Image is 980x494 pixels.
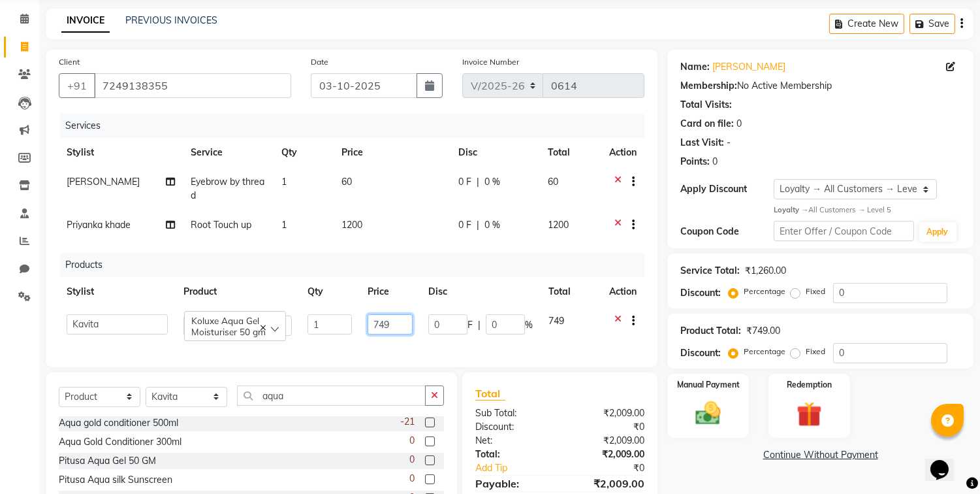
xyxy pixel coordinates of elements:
[774,205,808,214] strong: Loyalty →
[736,117,742,131] div: 0
[59,56,80,68] label: Client
[360,277,420,306] th: Price
[60,253,654,277] div: Products
[458,218,471,232] span: 0 F
[680,324,741,338] div: Product Total:
[59,138,183,167] th: Stylist
[274,138,334,167] th: Qty
[300,277,360,306] th: Qty
[183,138,274,167] th: Service
[466,406,560,420] div: Sub Total:
[281,219,287,231] span: 1
[541,277,601,306] th: Total
[462,56,519,68] label: Invoice Number
[59,454,156,468] div: Pitusa Aqua Gel 50 GM
[400,415,415,429] span: -21
[484,218,500,232] span: 0 %
[680,155,710,169] div: Points:
[601,277,644,306] th: Action
[560,448,655,461] div: ₹2,009.00
[341,176,352,188] span: 60
[909,14,955,34] button: Save
[341,219,362,231] span: 1200
[548,315,564,327] span: 749
[477,175,479,189] span: |
[560,406,655,420] div: ₹2,009.00
[67,176,140,188] span: [PERSON_NAME]
[67,219,131,231] span: Priyanka khade
[334,138,450,167] th: Price
[727,136,731,150] div: -
[746,324,780,338] div: ₹749.00
[560,420,655,434] div: ₹0
[680,286,721,300] div: Discount:
[467,318,473,332] span: F
[61,9,110,33] a: INVOICE
[688,399,729,428] img: _cash.svg
[466,448,560,461] div: Total:
[466,461,576,475] a: Add Tip
[541,138,602,167] th: Total
[548,176,559,188] span: 60
[311,56,328,68] label: Date
[789,399,830,431] img: _gift.svg
[576,461,655,475] div: ₹0
[919,222,956,242] button: Apply
[420,277,541,306] th: Disc
[712,155,718,169] div: 0
[409,434,415,448] span: 0
[680,182,774,196] div: Apply Discount
[176,277,300,306] th: Product
[601,138,644,167] th: Action
[806,346,825,357] label: Fixed
[774,205,960,216] div: All Customers → Level 5
[680,136,724,150] div: Last Visit:
[59,416,178,430] div: Aqua gold conditioner 500ml
[477,218,479,232] span: |
[680,79,960,93] div: No Active Membership
[829,14,904,34] button: Create New
[680,346,721,360] div: Discount:
[680,60,710,74] div: Name:
[281,176,287,188] span: 1
[525,318,533,332] span: %
[125,14,217,26] a: PREVIOUS INVOICES
[94,73,291,98] input: Search by Name/Mobile/Email/Code
[191,219,252,231] span: Root Touch up
[677,379,740,391] label: Manual Payment
[806,286,825,297] label: Fixed
[237,386,426,406] input: Search or Scan
[680,264,740,278] div: Service Total:
[774,221,913,241] input: Enter Offer / Coupon Code
[484,175,500,189] span: 0 %
[409,453,415,467] span: 0
[409,472,415,486] span: 0
[560,476,655,491] div: ₹2,009.00
[744,346,785,357] label: Percentage
[59,435,182,449] div: Aqua Gold Conditioner 300ml
[680,79,737,93] div: Membership:
[458,175,471,189] span: 0 F
[60,114,654,138] div: Services
[548,219,569,231] span: 1200
[466,420,560,434] div: Discount:
[670,448,971,462] a: Continue Without Payment
[475,387,505,401] span: Total
[59,73,95,98] button: +91
[680,98,732,112] div: Total Visits:
[925,442,967,481] iframe: chat widget
[191,315,266,337] span: Koluxe Aqua Gel Moisturiser 50 gm
[466,434,560,448] div: Net:
[744,286,785,297] label: Percentage
[466,476,560,491] div: Payable:
[478,318,481,332] span: |
[787,379,832,391] label: Redemption
[560,434,655,448] div: ₹2,009.00
[712,60,785,74] a: [PERSON_NAME]
[59,277,176,306] th: Stylist
[191,176,265,201] span: Eyebrow by thread
[450,138,540,167] th: Disc
[59,473,172,487] div: Pitusa Aqua silk Sunscreen
[680,225,774,239] div: Coupon Code
[680,117,734,131] div: Card on file:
